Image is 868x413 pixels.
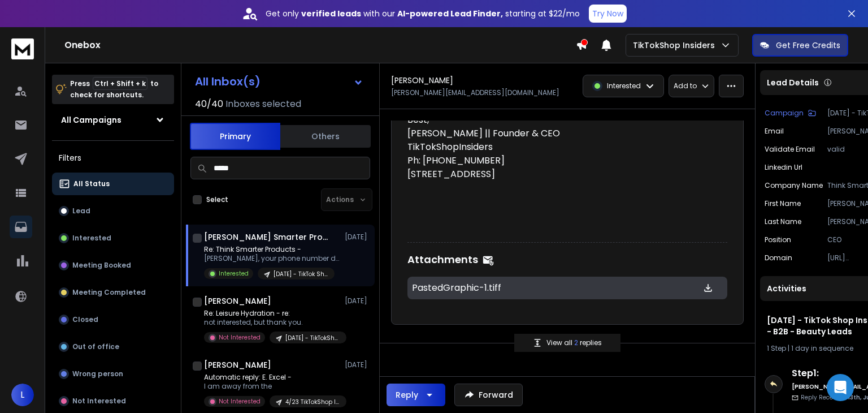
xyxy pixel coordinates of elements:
[280,124,371,149] button: Others
[345,296,370,306] p: [DATE]
[765,235,791,244] p: Position
[11,384,34,406] button: L
[190,123,280,150] button: Primary
[391,88,559,97] p: [PERSON_NAME][EMAIL_ADDRESS][DOMAIN_NAME]
[387,384,445,406] button: Reply
[206,195,228,204] label: Select
[592,8,623,19] p: Try Now
[73,179,110,188] p: All Status
[767,77,819,88] p: Lead Details
[767,343,786,353] span: 1 Step
[752,34,848,57] button: Get Free Credits
[266,8,580,19] p: Get only with our starting at $22/mo
[52,281,174,304] button: Meeting Completed
[546,338,602,347] p: View all replies
[204,254,340,263] p: [PERSON_NAME], your phone number doesn’t
[204,382,340,391] p: I am away from the
[11,38,34,59] img: logo
[274,270,328,278] p: [DATE] - TikTok Shop Insiders - B2B - Beauty Leads
[52,335,174,358] button: Out of office
[52,200,174,222] button: Lead
[397,8,503,19] strong: AI-powered Lead Finder,
[72,369,123,378] p: Wrong person
[765,109,816,118] button: Campaign
[407,167,718,181] div: [STREET_ADDRESS]
[64,38,576,52] h1: Onebox
[204,373,340,382] p: Automatic reply: E. Excel -
[70,78,158,101] p: Press to check for shortcuts.
[285,334,340,342] p: [DATE] - TikTokShopInsiders - B2B - New Leads
[765,127,784,136] p: Email
[52,363,174,385] button: Wrong person
[765,181,823,190] p: Company Name
[407,140,718,154] div: TikTokShopInsiders
[301,8,361,19] strong: verified leads
[72,397,126,406] p: Not Interested
[52,390,174,412] button: Not Interested
[52,227,174,249] button: Interested
[574,338,580,347] span: 2
[195,97,223,111] span: 40 / 40
[72,206,90,216] p: Lead
[204,231,328,243] h1: [PERSON_NAME] Smarter Products
[589,5,627,23] button: Try Now
[204,295,271,307] h1: [PERSON_NAME]
[93,77,147,90] span: Ctrl + Shift + k
[345,233,370,242] p: [DATE]
[225,97,301,111] h3: Inboxes selected
[765,163,802,172] p: Linkedin Url
[72,342,119,351] p: Out of office
[204,245,340,254] p: Re: Think Smarter Products -
[52,308,174,331] button: Closed
[674,81,697,91] p: Add to
[412,281,666,295] p: PastedGraphic-1.tiff
[72,261,131,270] p: Meeting Booked
[52,150,174,166] h3: Filters
[52,173,174,195] button: All Status
[765,109,804,118] p: Campaign
[827,374,854,401] div: Open Intercom Messenger
[204,359,271,371] h1: [PERSON_NAME]
[219,333,261,342] p: Not Interested
[765,217,801,226] p: Last Name
[285,398,340,406] p: 4/23 TikTokShop Insiders - B2B
[72,288,146,297] p: Meeting Completed
[345,360,370,369] p: [DATE]
[765,145,815,154] p: Validate Email
[396,389,418,401] div: Reply
[765,253,792,263] p: Domain
[204,318,340,327] p: not interested, but thank you.
[454,384,523,406] button: Forward
[52,109,174,131] button: All Campaigns
[186,70,372,93] button: All Inbox(s)
[407,127,718,140] div: [PERSON_NAME] || Founder & CEO
[219,269,249,278] p: Interested
[407,154,718,167] div: Ph: [PHONE_NUMBER]
[407,252,478,268] h1: Attachments
[72,315,98,324] p: Closed
[633,40,719,51] p: TikTokShop Insiders
[776,40,840,51] p: Get Free Credits
[204,309,340,318] p: Re: Leisure Hydration - re:
[765,199,801,208] p: First Name
[791,343,853,353] span: 1 day in sequence
[219,397,261,406] p: Not Interested
[391,75,453,86] h1: [PERSON_NAME]
[72,234,111,243] p: Interested
[61,114,121,126] h1: All Campaigns
[195,76,261,87] h1: All Inbox(s)
[607,81,641,91] p: Interested
[52,254,174,277] button: Meeting Booked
